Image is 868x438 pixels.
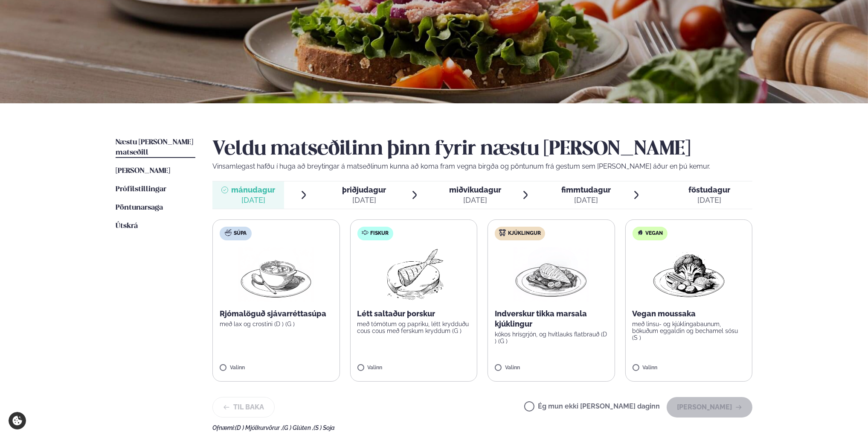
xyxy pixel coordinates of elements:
[220,321,333,327] p: með lax og crostini (D ) (G )
[212,397,275,418] button: Til baka
[116,137,195,158] a: Næstu [PERSON_NAME] matseðill
[116,222,138,230] span: Útskrá
[371,230,389,237] span: Fiskur
[116,203,163,213] a: Pöntunarsaga
[495,309,608,329] p: Indverskur tikka marsala kjúklingur
[633,321,746,341] p: með linsu- og kjúklingabaunum, bökuðum eggaldin og bechamel sósu (S )
[220,309,333,319] p: Rjómalöguð sjávarréttasúpa
[449,195,501,205] div: [DATE]
[116,184,166,195] a: Prófílstillingar
[116,166,170,176] a: [PERSON_NAME]
[449,185,501,194] span: miðvikudagur
[116,186,166,193] span: Prófílstillingar
[235,424,282,431] span: (D ) Mjólkurvörur ,
[357,321,470,334] p: með tómötum og papriku, létt krydduðu cous cous með ferskum kryddum (G )
[633,309,746,319] p: Vegan moussaka
[561,185,611,194] span: fimmtudagur
[212,161,752,172] p: Vinsamlegast hafðu í huga að breytingar á matseðlinum kunna að koma fram vegna birgða og pöntunum...
[561,195,611,205] div: [DATE]
[282,424,314,431] span: (G ) Glúten ,
[225,229,232,236] img: soup.svg
[234,230,247,237] span: Súpa
[343,185,386,194] span: þriðjudagur
[116,221,138,231] a: Útskrá
[116,167,170,175] span: [PERSON_NAME]
[212,137,752,161] h2: Veldu matseðilinn þinn fyrir næstu [PERSON_NAME]
[688,185,730,194] span: föstudagur
[508,230,541,237] span: Kjúklingur
[651,247,726,302] img: Vegan.png
[238,247,314,302] img: Soup.png
[212,424,752,431] div: Ofnæmi:
[9,412,26,429] a: Cookie settings
[637,229,644,236] img: Vegan.svg
[343,195,386,205] div: [DATE]
[314,424,335,431] span: (S ) Soja
[667,397,752,418] button: [PERSON_NAME]
[116,139,193,156] span: Næstu [PERSON_NAME] matseðill
[362,229,369,236] img: fish.svg
[499,229,506,236] img: chicken.svg
[495,331,608,345] p: kókos hrísgrjón, og hvítlauks flatbrauð (D ) (G )
[116,204,163,211] span: Pöntunarsaga
[688,195,730,205] div: [DATE]
[232,195,276,205] div: [DATE]
[646,230,663,237] span: Vegan
[357,309,470,319] p: Létt saltaður þorskur
[376,247,451,302] img: Fish.png
[514,247,589,302] img: Chicken-breast.png
[232,185,276,194] span: mánudagur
